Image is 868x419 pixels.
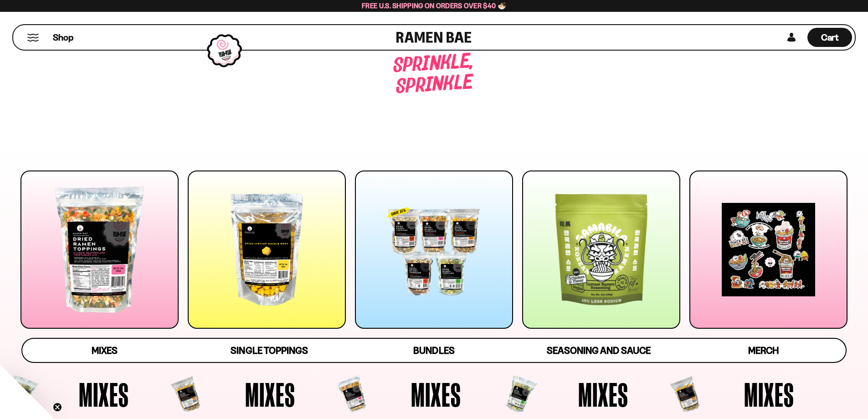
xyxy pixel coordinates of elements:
button: Mobile Menu Trigger [27,34,39,41]
span: Single Toppings [231,345,308,356]
span: Free U.S. Shipping on Orders over $40 🍜 [362,1,506,10]
span: Merch [748,345,779,356]
span: Bundles [413,345,454,356]
button: Close teaser [53,403,62,412]
span: Seasoning and Sauce [547,345,650,356]
a: Seasoning and Sauce [516,339,681,362]
a: Mixes [22,339,187,362]
a: Shop [53,28,73,47]
a: Single Toppings [187,339,351,362]
span: Mixes [92,345,118,356]
a: Merch [681,339,846,362]
span: Mixes [411,378,461,411]
span: Mixes [245,378,295,411]
div: Cart [807,25,852,50]
span: Mixes [578,378,628,411]
span: Mixes [744,378,794,411]
a: Bundles [352,339,516,362]
span: Cart [821,32,839,43]
span: Shop [53,31,73,44]
span: Mixes [79,378,129,411]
